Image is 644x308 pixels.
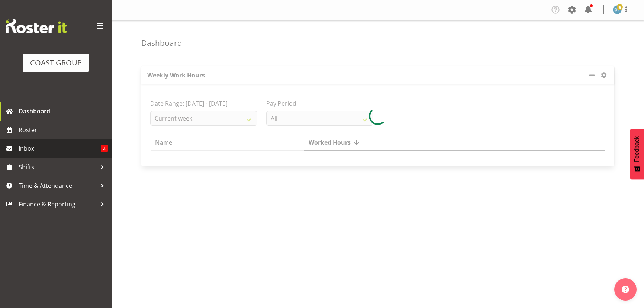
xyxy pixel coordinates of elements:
span: Dashboard [19,106,108,117]
div: COAST GROUP [30,57,82,68]
span: Shifts [19,161,97,173]
span: Roster [19,124,108,135]
span: Inbox [19,143,101,154]
img: help-xxl-2.png [622,286,629,293]
button: Feedback - Show survey [630,129,644,179]
img: Rosterit website logo [6,19,67,33]
img: david-forte1134.jpg [613,5,622,14]
h4: Dashboard [141,39,182,47]
span: Finance & Reporting [19,199,97,210]
span: Time & Attendance [19,180,97,191]
span: 2 [101,145,108,152]
span: Feedback [634,136,640,162]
